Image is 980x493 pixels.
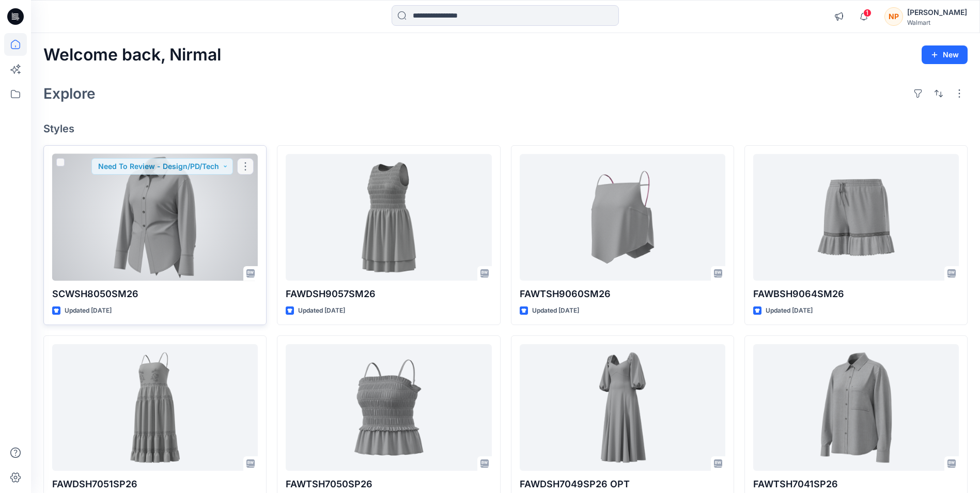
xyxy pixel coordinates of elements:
p: FAWTSH7041SP26 [753,477,959,491]
div: Walmart [907,19,967,26]
a: FAWBSH9064SM26 [753,154,959,281]
div: NP [884,7,903,26]
div: [PERSON_NAME] [907,6,967,19]
p: Updated [DATE] [766,305,813,316]
p: Updated [DATE] [532,305,579,316]
p: FAWBSH9064SM26 [753,287,959,301]
a: FAWDSH7051SP26 [52,344,258,471]
a: FAWDSH9057SM26 [286,154,491,281]
p: FAWDSH7051SP26 [52,477,258,491]
p: FAWDSH9057SM26 [286,287,491,301]
p: FAWTSH7050SP26 [286,477,491,491]
h2: Explore [43,85,96,102]
a: FAWDSH7049SP26 OPT [520,344,725,471]
p: FAWDSH7049SP26 OPT [520,477,725,491]
a: SCWSH8050SM26 [52,154,258,281]
p: Updated [DATE] [65,305,112,316]
span: 1 [863,9,872,17]
button: New [922,45,968,64]
a: FAWTSH9060SM26 [520,154,725,281]
p: SCWSH8050SM26 [52,287,258,301]
a: FAWTSH7050SP26 [286,344,491,471]
p: Updated [DATE] [298,305,345,316]
h2: Welcome back, Nirmal [43,45,221,65]
h4: Styles [43,122,968,135]
p: FAWTSH9060SM26 [520,287,725,301]
a: FAWTSH7041SP26 [753,344,959,471]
